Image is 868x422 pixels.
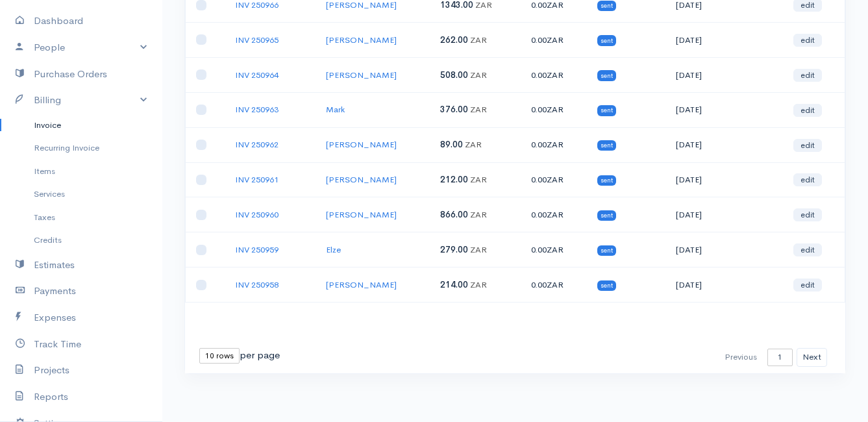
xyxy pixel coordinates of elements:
a: edit [793,208,822,221]
span: sent [597,175,616,186]
span: ZAR [547,174,564,185]
span: ZAR [470,244,487,255]
td: 0.00 [521,267,587,303]
a: [PERSON_NAME] [326,69,397,81]
span: ZAR [547,34,564,45]
a: edit [793,69,822,82]
span: ZAR [547,104,564,115]
span: 214.00 [440,279,468,290]
td: 0.00 [521,23,587,58]
button: Next [797,348,827,367]
span: ZAR [547,279,564,290]
a: [PERSON_NAME] [326,279,397,290]
span: sent [597,210,616,221]
span: ZAR [470,174,487,185]
td: [DATE] [665,92,783,127]
a: edit [793,173,822,186]
span: ZAR [547,209,564,220]
span: ZAR [547,69,564,81]
span: sent [597,70,616,81]
a: INV 250958 [235,279,279,290]
span: ZAR [547,139,564,150]
span: sent [597,35,616,45]
span: 89.00 [440,139,463,150]
td: 0.00 [521,232,587,267]
td: [DATE] [665,267,783,303]
a: edit [793,34,822,47]
td: [DATE] [665,162,783,197]
a: [PERSON_NAME] [326,174,397,185]
a: edit [793,104,822,117]
a: [PERSON_NAME] [326,34,397,45]
td: 0.00 [521,92,587,127]
a: INV 250961 [235,174,279,185]
span: 262.00 [440,34,468,45]
a: INV 250962 [235,139,279,150]
span: 279.00 [440,244,468,255]
span: 508.00 [440,69,468,81]
td: 0.00 [521,57,587,92]
span: 376.00 [440,104,468,115]
a: INV 250959 [235,244,279,255]
a: [PERSON_NAME] [326,139,397,150]
td: 0.00 [521,197,587,232]
span: sent [597,245,616,256]
span: ZAR [465,139,482,150]
span: sent [597,105,616,116]
a: Mark [326,104,345,115]
a: edit [793,243,822,256]
a: Elze [326,244,341,255]
td: [DATE] [665,57,783,92]
a: INV 250965 [235,34,279,45]
span: 866.00 [440,209,468,220]
td: 0.00 [521,162,587,197]
a: edit [793,279,822,292]
a: INV 250964 [235,69,279,81]
span: ZAR [470,69,487,81]
span: ZAR [547,244,564,255]
td: [DATE] [665,127,783,162]
td: [DATE] [665,23,783,58]
a: edit [793,139,822,152]
span: 212.00 [440,174,468,185]
a: INV 250963 [235,104,279,115]
span: ZAR [470,209,487,220]
span: ZAR [470,34,487,45]
td: [DATE] [665,232,783,267]
span: sent [597,140,616,151]
a: [PERSON_NAME] [326,209,397,220]
div: per page [199,348,280,364]
a: INV 250960 [235,209,279,220]
span: sent [597,280,616,291]
span: ZAR [470,279,487,290]
td: [DATE] [665,197,783,232]
span: ZAR [470,104,487,115]
span: sent [597,1,616,11]
td: 0.00 [521,127,587,162]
